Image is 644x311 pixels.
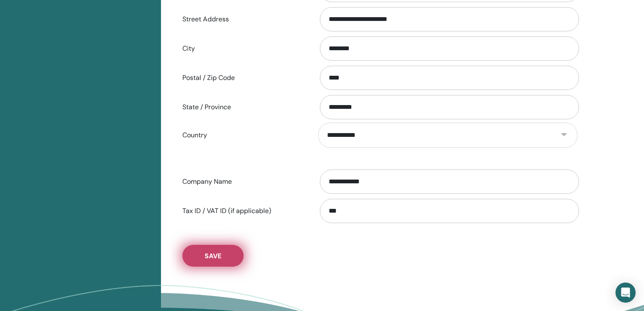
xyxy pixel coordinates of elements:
[176,203,312,219] label: Tax ID / VAT ID (if applicable)
[182,245,244,267] button: Save
[176,127,312,143] label: Country
[176,41,312,57] label: City
[615,283,636,303] div: Open Intercom Messenger
[176,11,312,27] label: Street Address
[176,70,312,86] label: Postal / Zip Code
[176,99,312,115] label: State / Province
[176,174,312,190] label: Company Name
[205,252,221,260] span: Save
